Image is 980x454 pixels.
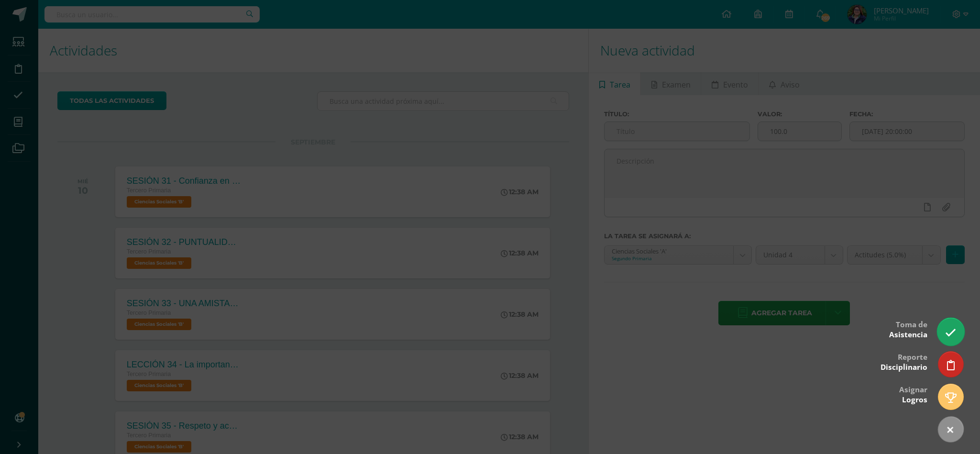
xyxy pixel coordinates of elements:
[889,330,927,340] span: Asistencia
[889,313,927,344] div: Toma de
[881,346,927,377] div: Reporte
[881,362,927,372] span: Disciplinario
[899,378,927,410] div: Asignar
[902,395,927,405] span: Logros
